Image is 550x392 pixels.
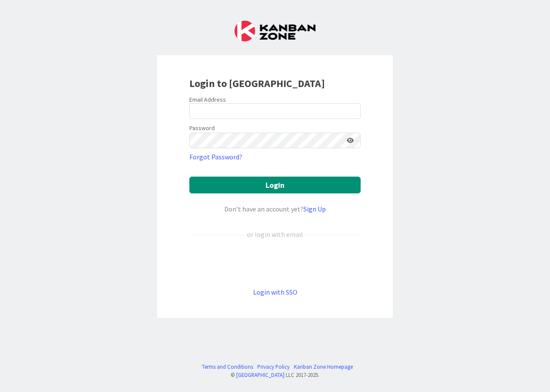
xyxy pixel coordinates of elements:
[253,288,297,296] a: Login with SSO
[189,124,215,133] label: Password
[189,177,361,193] button: Login
[245,229,305,240] div: or login with email
[202,363,253,371] a: Terms and Conditions
[294,363,353,371] a: Kanban Zone Homepage
[235,21,315,41] img: Kanban Zone
[236,371,284,378] a: [GEOGRAPHIC_DATA]
[189,96,226,103] label: Email Address
[189,152,242,162] a: Forgot Password?
[189,204,361,214] div: Don’t have an account yet?
[189,77,325,90] b: Login to [GEOGRAPHIC_DATA]
[185,254,365,273] iframe: Botão Iniciar sessão com o Google
[257,363,290,371] a: Privacy Policy
[198,371,353,379] div: © LLC 2017- 2025 .
[303,205,326,213] a: Sign Up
